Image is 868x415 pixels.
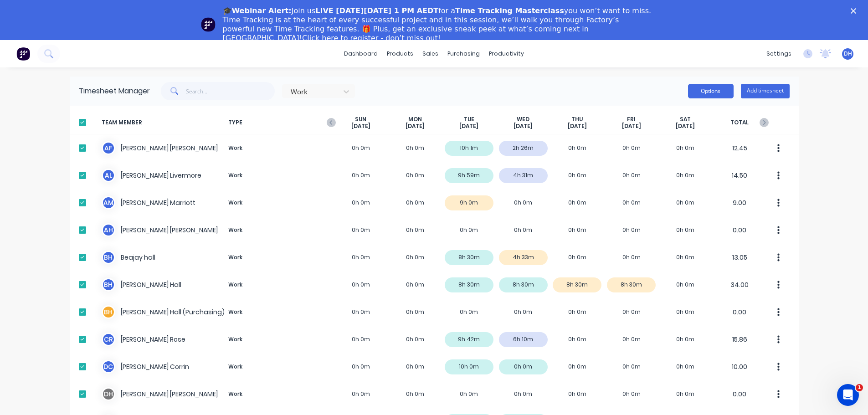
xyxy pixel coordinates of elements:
iframe: Intercom live chat [837,384,859,406]
button: Add timesheet [741,84,790,98]
span: TYPE [225,116,334,130]
button: Options [688,84,734,98]
span: MON [408,116,422,123]
span: TOTAL [713,116,767,130]
span: DH [844,50,852,58]
span: TUE [464,116,474,123]
span: [DATE] [351,123,370,130]
a: dashboard [339,47,382,61]
span: [DATE] [459,123,478,130]
span: [DATE] [676,123,695,130]
div: sales [418,47,443,61]
span: FRI [627,116,636,123]
div: productivity [484,47,529,61]
span: [DATE] [514,123,533,130]
span: [DATE] [568,123,587,130]
div: products [382,47,418,61]
span: 1 [856,384,863,391]
span: WED [517,116,529,123]
span: SAT [680,116,691,123]
div: Close [851,8,860,14]
img: Factory [16,47,30,61]
div: purchasing [443,47,484,61]
span: TEAM MEMBER [102,116,225,130]
img: Profile image for Team [201,17,216,32]
span: THU [571,116,583,123]
div: Timesheet Manager [79,86,150,97]
span: [DATE] [406,123,425,130]
b: Time Tracking Masterclass [455,6,564,15]
div: settings [762,47,796,61]
div: Join us for a you won’t want to miss. Time Tracking is at the heart of every successful project a... [223,6,653,43]
b: LIVE [DATE][DATE] 1 PM AEDT [315,6,438,15]
span: SUN [355,116,366,123]
b: 🎓Webinar Alert: [223,6,292,15]
span: [DATE] [622,123,641,130]
input: Search... [186,82,275,100]
a: Click here to register - don’t miss out! [302,34,441,42]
